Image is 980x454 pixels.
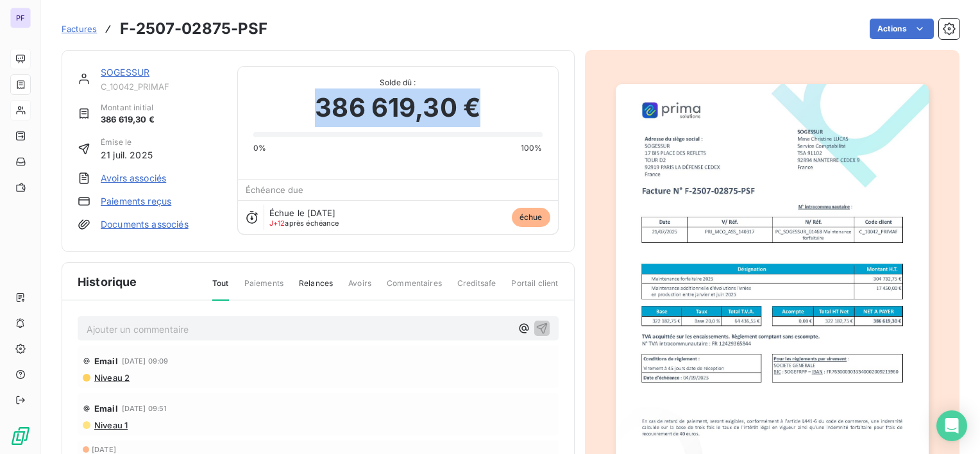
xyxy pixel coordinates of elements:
button: Actions [870,19,934,39]
span: Factures [62,24,97,34]
a: Avoirs associés [101,172,166,185]
span: 21 juil. 2025 [101,148,153,162]
span: C_10042_PRIMAF [101,81,222,92]
span: après échéance [269,219,339,227]
span: échue [512,208,550,227]
span: Historique [78,273,137,290]
span: J+12 [269,219,285,228]
span: [DATE] 09:51 [122,405,167,412]
span: 386 619,30 € [315,88,480,127]
a: Paiements reçus [101,195,171,208]
span: Échue le [DATE] [269,208,335,218]
span: Niveau 1 [93,420,128,430]
span: 0% [253,142,266,154]
span: Portail client [511,278,558,299]
span: Commentaires [387,278,442,299]
span: Email [94,403,118,414]
a: SOGESSUR [101,67,149,78]
span: Tout [212,278,229,301]
span: 386 619,30 € [101,113,155,126]
span: Solde dû : [253,77,543,88]
span: Émise le [101,137,153,148]
span: Échéance due [246,185,304,195]
div: PF [10,8,31,28]
img: Logo LeanPay [10,426,31,446]
span: 100% [521,142,543,154]
a: Documents associés [101,218,189,231]
span: [DATE] 09:09 [122,357,169,365]
span: Montant initial [101,102,155,113]
span: Paiements [244,278,283,299]
span: Relances [299,278,333,299]
span: Email [94,356,118,366]
span: Creditsafe [457,278,496,299]
span: [DATE] [92,446,116,453]
h3: F-2507-02875-PSF [120,17,267,40]
span: Niveau 2 [93,373,130,383]
div: Open Intercom Messenger [936,410,967,441]
a: Factures [62,22,97,35]
span: Avoirs [348,278,371,299]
